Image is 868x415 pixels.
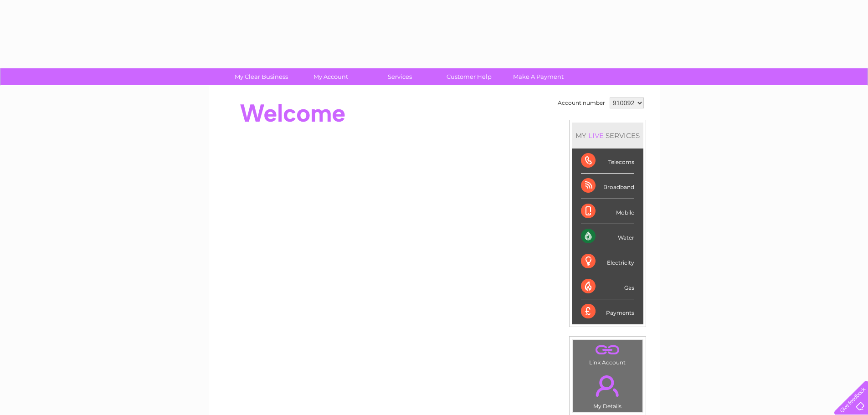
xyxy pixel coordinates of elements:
[586,131,606,140] div: LIVE
[581,274,634,299] div: Gas
[581,199,634,224] div: Mobile
[224,68,299,85] a: My Clear Business
[581,249,634,274] div: Electricity
[581,149,634,174] div: Telecoms
[572,368,643,412] td: My Details
[581,174,634,199] div: Broadband
[572,339,643,368] td: Link Account
[431,68,507,85] a: Customer Help
[501,68,576,85] a: Make A Payment
[572,123,643,149] div: MY SERVICES
[362,68,437,85] a: Services
[293,68,368,85] a: My Account
[555,95,607,111] td: Account number
[575,370,640,402] a: .
[581,299,634,324] div: Payments
[581,224,634,249] div: Water
[575,342,640,358] a: .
